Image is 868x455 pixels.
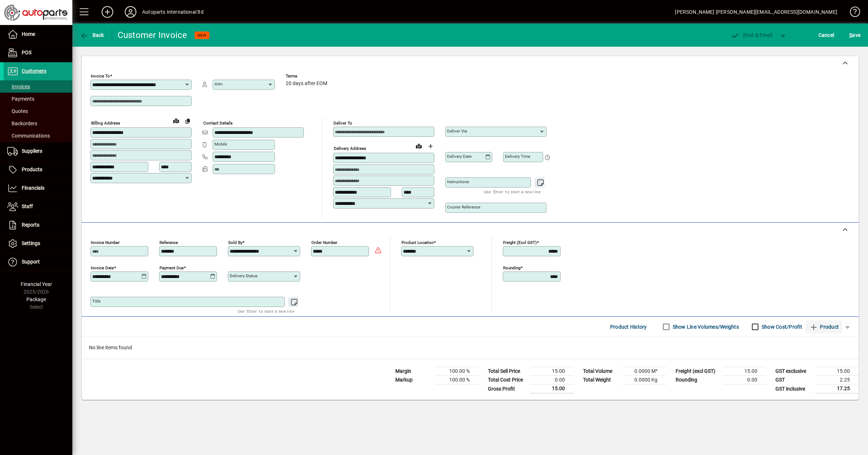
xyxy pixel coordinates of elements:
span: Suppliers [22,148,42,154]
span: Package [26,296,46,302]
span: Terms [286,74,329,79]
a: Settings [4,235,72,253]
a: Home [4,25,72,43]
span: Back [80,32,104,38]
td: Rounding [672,376,723,384]
td: GST inclusive [772,384,815,393]
mat-label: Sold by [228,240,242,245]
mat-hint: Use 'Enter' to start a new line [484,188,541,196]
mat-label: Deliver To [333,121,352,126]
span: Product [809,321,839,333]
td: Margin [392,367,435,376]
a: Support [4,253,72,271]
mat-label: Freight (excl GST) [503,240,537,245]
td: 15.00 [815,367,859,376]
label: Show Cost/Profit [760,323,802,330]
span: Invoices [7,84,30,89]
span: ave [849,29,860,41]
span: ost & Email [731,32,773,38]
button: Back [78,29,106,42]
span: Reports [22,222,39,228]
button: Cancel [817,29,836,42]
span: S [849,32,852,38]
a: Communications [4,130,72,142]
td: 0.00 [723,376,766,384]
mat-label: Courier Reference [447,205,480,210]
mat-label: Invoice To [91,73,110,79]
td: 17.25 [815,384,859,393]
td: Freight (excl GST) [672,367,723,376]
td: 15.00 [723,367,766,376]
td: 2.25 [815,376,859,384]
div: [PERSON_NAME] [PERSON_NAME][EMAIL_ADDRESS][DOMAIN_NAME] [675,6,837,18]
a: Payments [4,93,72,105]
span: Financial Year [21,281,52,287]
button: Copy to Delivery address [182,115,193,127]
a: Invoices [4,80,72,93]
button: Post & Email [727,29,776,42]
mat-label: Reference [159,240,178,245]
span: 20 days after EOM [286,81,327,87]
span: POS [22,50,31,55]
mat-label: Rounding [503,265,520,270]
a: POS [4,44,72,62]
button: Choose address [425,140,436,152]
label: Show Line Volumes/Weights [671,323,739,330]
span: Settings [22,240,40,246]
td: 0.00 [530,376,574,384]
app-page-header-button: Back [72,29,112,42]
td: Total Cost Price [484,376,530,384]
td: Gross Profit [484,384,530,393]
mat-label: Invoice number [91,240,120,245]
td: 15.00 [530,367,574,376]
mat-label: Attn [214,81,222,87]
mat-label: Deliver via [447,129,467,134]
mat-label: Delivery status [230,273,258,278]
td: 100.00 % [435,376,478,384]
a: Backorders [4,117,72,130]
mat-label: Instructions [447,179,469,184]
td: Total Weight [579,376,623,384]
span: P [743,32,746,38]
div: Autoparts International ltd [142,6,204,18]
td: 0.0000 M³ [623,367,666,376]
td: Total Sell Price [484,367,530,376]
button: Add [96,5,119,18]
span: Financials [22,185,44,191]
span: Cancel [818,29,834,41]
span: Communications [7,133,50,139]
button: Profile [119,5,142,18]
a: View on map [170,115,182,126]
a: Quotes [4,105,72,117]
div: Customer Invoice [118,29,187,41]
td: 100.00 % [435,367,478,376]
a: Knowledge Base [844,1,859,25]
span: Staff [22,203,33,209]
a: Staff [4,198,72,216]
span: Payments [7,96,34,102]
span: Support [22,259,40,265]
td: GST [772,376,815,384]
a: Products [4,161,72,179]
mat-hint: Use 'Enter' to start a new line [238,307,294,315]
a: View on map [413,140,425,152]
button: Save [847,29,862,42]
mat-label: Delivery time [505,154,530,159]
mat-label: Payment due [159,265,184,270]
mat-label: Order number [311,240,337,245]
mat-label: Product location [401,240,434,245]
mat-label: Title [92,299,101,304]
span: Home [22,31,35,37]
td: Total Volume [579,367,623,376]
span: NEW [197,33,207,38]
span: Product History [610,321,647,333]
span: Backorders [7,121,37,126]
a: Reports [4,216,72,234]
td: Markup [392,376,435,384]
button: Product History [607,320,650,333]
mat-label: Mobile [214,142,227,147]
button: Product [806,320,842,333]
span: Quotes [7,108,28,114]
span: Customers [22,68,46,74]
td: 0.0000 Kg [623,376,666,384]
